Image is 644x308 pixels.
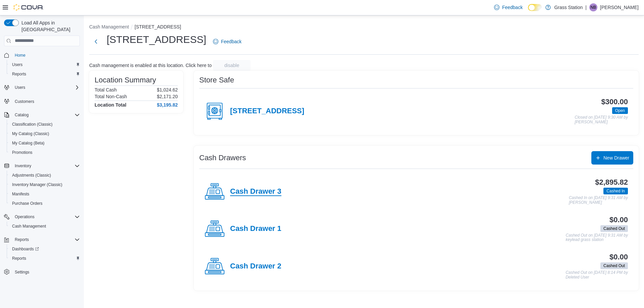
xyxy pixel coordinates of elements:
h4: Cash Drawer 3 [230,187,281,196]
a: Manifests [9,190,32,198]
button: Catalog [12,111,31,119]
button: Home [1,50,83,60]
button: Reports [7,254,83,263]
a: Dashboards [9,245,42,253]
button: Inventory [12,162,34,170]
button: My Catalog (Beta) [7,138,83,148]
button: Reports [7,69,83,79]
span: Load All Apps in [GEOGRAPHIC_DATA] [19,19,80,33]
span: Purchase Orders [9,199,80,207]
p: Cashed Out on [DATE] 9:31 AM by keylead grass station [566,233,628,242]
h4: Cash Drawer 1 [230,225,281,233]
a: Promotions [9,148,35,157]
a: Settings [12,268,32,276]
p: Cashed In on [DATE] 9:31 AM by [PERSON_NAME] [569,196,628,205]
span: Users [9,61,80,69]
button: Cash Management [7,222,83,231]
button: Promotions [7,148,83,157]
button: My Catalog (Classic) [7,129,83,138]
span: Users [15,85,25,90]
h4: [STREET_ADDRESS] [230,107,304,116]
span: Cashed Out [600,225,628,232]
span: New Drawer [603,155,629,161]
h6: Total Non-Cash [95,94,127,99]
h3: $300.00 [601,98,628,106]
button: Customers [1,96,83,106]
a: Dashboards [7,244,83,254]
p: Cash management is enabled at this location. Click here to [89,63,212,68]
button: disable [213,60,251,71]
a: Home [12,51,28,59]
button: New Drawer [591,151,633,165]
button: Users [7,60,83,69]
span: Inventory [12,162,80,170]
span: Reports [15,237,29,242]
span: Operations [12,213,80,221]
span: Settings [12,268,80,276]
span: Inventory Manager (Classic) [12,182,62,187]
span: Dashboards [9,245,80,253]
span: Purchase Orders [12,201,43,206]
button: Adjustments (Classic) [7,171,83,180]
span: Users [12,83,80,91]
span: Catalog [15,112,29,118]
a: Inventory Manager (Classic) [9,181,65,189]
span: Classification (Classic) [12,122,53,127]
div: Nick Brigante [589,3,597,11]
button: Operations [12,213,37,221]
p: Cashed Out on [DATE] 8:14 PM by Deleted User [566,270,628,280]
span: Cash Management [12,224,46,229]
p: Grass Station [554,3,583,11]
span: Cashed In [606,188,625,194]
button: Inventory [1,161,83,171]
span: Manifests [9,190,80,198]
button: Manifests [7,189,83,199]
button: Users [1,83,83,92]
button: Operations [1,212,83,222]
span: Adjustments (Classic) [12,173,51,178]
span: Open [615,108,625,114]
span: Cashed Out [600,262,628,269]
span: Promotions [9,148,80,157]
p: $1,024.62 [157,87,178,93]
button: Classification (Classic) [7,120,83,129]
span: Inventory [15,163,31,169]
span: Reports [9,254,80,262]
span: Cashed Out [603,263,625,269]
span: My Catalog (Beta) [9,139,80,147]
span: Operations [15,214,35,220]
a: Customers [12,98,37,106]
p: $2,171.20 [157,94,178,99]
img: Cova [13,4,44,11]
span: Customers [12,97,80,105]
button: Catalog [1,110,83,120]
a: Users [9,61,25,69]
p: [PERSON_NAME] [600,3,639,11]
button: [STREET_ADDRESS] [135,24,181,29]
span: Home [12,51,80,59]
button: Reports [12,236,32,244]
button: Settings [1,267,83,277]
span: Catalog [12,111,80,119]
span: Adjustments (Classic) [9,171,80,179]
a: Feedback [210,35,244,48]
span: Promotions [12,150,33,155]
button: Inventory Manager (Classic) [7,180,83,189]
a: Adjustments (Classic) [9,171,54,179]
span: Reports [12,256,26,261]
input: Dark Mode [528,4,542,11]
span: NB [591,3,596,11]
span: Reports [12,71,26,77]
span: Reports [9,70,80,78]
a: My Catalog (Beta) [9,139,47,147]
p: | [585,3,587,11]
button: Next [89,35,103,48]
a: Classification (Classic) [9,120,55,128]
a: Feedback [491,1,525,14]
button: Reports [1,235,83,244]
button: Cash Management [89,24,129,29]
span: Reports [12,236,80,244]
a: Purchase Orders [9,199,45,207]
span: Classification (Classic) [9,120,80,128]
